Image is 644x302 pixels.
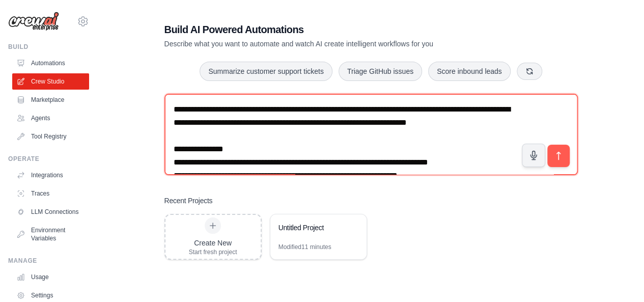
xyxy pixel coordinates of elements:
[12,269,89,285] a: Usage
[12,55,89,71] a: Automations
[428,62,511,81] button: Score inbound leads
[12,204,89,220] a: LLM Connections
[517,63,542,80] button: Get new suggestions
[12,92,89,108] a: Marketplace
[189,248,237,256] div: Start fresh project
[12,167,89,183] a: Integrations
[8,155,89,163] div: Operate
[164,196,213,206] h3: Recent Projects
[8,43,89,51] div: Build
[12,110,89,126] a: Agents
[8,257,89,265] div: Manage
[278,243,331,251] div: Modified 11 minutes
[12,185,89,202] a: Traces
[593,253,644,302] div: Widget de chat
[189,238,237,248] div: Create New
[12,73,89,90] a: Crew Studio
[12,128,89,145] a: Tool Registry
[164,22,507,37] h1: Build AI Powered Automations
[339,62,422,81] button: Triage GitHub issues
[8,12,59,31] img: Logo
[12,222,89,246] a: Environment Variables
[522,144,545,167] button: Click to speak your automation idea
[200,62,332,81] button: Summarize customer support tickets
[593,253,644,302] iframe: Chat Widget
[278,223,348,233] div: Untitled Project
[164,39,507,49] p: Describe what you want to automate and watch AI create intelligent workflows for you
